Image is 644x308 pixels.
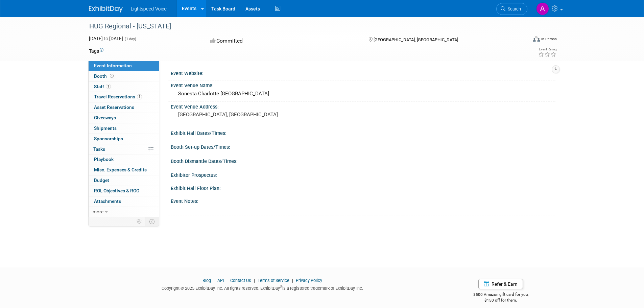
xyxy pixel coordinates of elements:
span: Staff [94,84,111,89]
div: Committed [208,35,358,47]
a: Staff1 [89,82,159,92]
a: Giveaways [89,113,159,123]
div: Event Venue Name: [171,80,555,89]
sup: ® [280,285,282,289]
div: In-Person [541,37,557,42]
div: Event Notes: [171,196,555,205]
a: Contact Us [230,278,251,283]
div: Event Venue Address: [171,102,555,110]
div: Exhibit Hall Dates/Times: [171,128,555,137]
a: Attachments [89,196,159,207]
img: ExhibitDay [89,6,123,13]
span: Event Information [94,63,132,68]
a: Privacy Policy [296,278,322,283]
div: Event Rating [538,48,556,51]
a: ROI, Objectives & ROO [89,186,159,196]
span: (1 day) [124,37,136,41]
td: Toggle Event Tabs [145,217,159,226]
img: Format-Inperson.png [533,36,540,42]
span: | [225,278,229,283]
span: to [103,36,109,41]
a: Tasks [89,144,159,155]
span: Shipments [94,125,117,131]
a: more [89,207,159,217]
span: | [290,278,295,283]
span: [GEOGRAPHIC_DATA], [GEOGRAPHIC_DATA] [374,37,458,42]
div: Copyright © 2025 ExhibitDay, Inc. All rights reserved. ExhibitDay is a registered trademark of Ex... [89,284,436,291]
a: Search [496,3,527,15]
span: Search [505,6,521,11]
span: more [93,209,103,214]
span: Giveaways [94,115,116,120]
div: Event Format [487,35,557,45]
div: Exhibitor Prospectus: [171,170,555,179]
span: Misc. Expenses & Credits [94,167,147,172]
a: Misc. Expenses & Credits [89,165,159,175]
a: Shipments [89,123,159,134]
div: Sonesta Charlotte [GEOGRAPHIC_DATA] [176,89,550,99]
span: Travel Reservations [94,94,142,99]
div: Booth Set-up Dates/Times: [171,142,555,150]
a: Event Information [89,61,159,71]
div: $500 Amazon gift card for you, [446,287,555,303]
span: Budget [94,177,109,183]
span: Booth [94,73,115,79]
div: $150 off for them. [446,298,555,303]
span: Attachments [94,198,121,204]
td: Personalize Event Tab Strip [134,217,145,226]
a: Budget [89,175,159,186]
a: Travel Reservations1 [89,92,159,102]
a: Refer & Earn [478,279,523,289]
span: [DATE] [DATE] [89,36,123,41]
span: Tasks [93,146,105,152]
td: Tags [89,48,103,54]
div: HUG Regional - [US_STATE] [87,20,517,32]
a: Blog [202,278,211,283]
a: Asset Reservations [89,102,159,113]
span: | [212,278,216,283]
pre: [GEOGRAPHIC_DATA], [GEOGRAPHIC_DATA] [178,112,324,118]
span: Asset Reservations [94,104,134,110]
a: Playbook [89,155,159,165]
span: ROI, Objectives & ROO [94,188,139,193]
span: 1 [137,94,142,99]
span: Booth not reserved yet [109,73,115,78]
a: API [217,278,224,283]
img: Andrew Chlebina [536,2,549,15]
span: Sponsorships [94,136,123,141]
a: Sponsorships [89,134,159,144]
a: Terms of Service [258,278,289,283]
div: Event Website: [171,68,555,77]
span: Lightspeed Voice [131,6,167,11]
div: Booth Dismantle Dates/Times: [171,156,555,165]
a: Booth [89,71,159,81]
span: Playbook [94,157,114,162]
span: | [252,278,257,283]
div: Exhibit Hall Floor Plan: [171,183,555,192]
span: 1 [106,84,111,89]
